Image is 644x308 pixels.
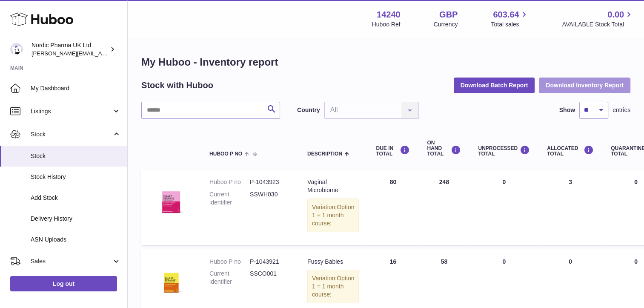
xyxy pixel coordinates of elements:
[297,106,320,114] label: Country
[559,106,575,114] label: Show
[312,275,354,298] span: Option 1 = 1 month course;
[539,78,630,93] button: Download Inventory Report
[439,9,458,20] strong: GBP
[31,50,171,57] span: [PERSON_NAME][EMAIL_ADDRESS][DOMAIN_NAME]
[377,9,401,20] strong: 14240
[150,178,192,221] img: product image
[31,257,112,265] span: Sales
[491,9,529,29] a: 603.64 Total sales
[209,190,250,207] dt: Current identifier
[307,270,359,303] div: Variation:
[31,215,121,223] span: Delivery History
[31,41,108,58] div: Nordic Pharma UK Ltd
[10,43,23,56] img: joe.plant@parapharmdev.com
[607,9,624,20] span: 0.00
[634,178,638,185] span: 0
[31,194,121,202] span: Add Stock
[478,145,530,157] div: UNPROCESSED Total
[491,20,529,29] span: Total sales
[376,145,410,157] div: DUE IN TOTAL
[312,204,354,227] span: Option 1 = 1 month course;
[10,276,117,291] a: Log out
[307,151,342,157] span: Description
[141,55,630,69] h1: My Huboo - Inventory report
[307,178,359,194] div: Vaginal Microbiome
[367,170,418,245] td: 80
[434,20,458,29] div: Currency
[562,9,634,29] a: 0.00 AVAILABLE Stock Total
[538,170,602,245] td: 3
[634,258,638,265] span: 0
[547,145,594,157] div: ALLOCATED Total
[613,106,630,114] span: entries
[427,140,461,157] div: ON HAND Total
[31,173,121,181] span: Stock History
[209,178,250,186] dt: Huboo P no
[209,151,242,157] span: Huboo P no
[307,199,359,232] div: Variation:
[562,20,634,29] span: AVAILABLE Stock Total
[141,80,213,91] h2: Stock with Huboo
[469,170,538,245] td: 0
[209,258,250,266] dt: Huboo P no
[307,258,359,266] div: Fussy Babies
[418,170,469,245] td: 248
[150,258,192,300] img: product image
[454,78,535,93] button: Download Batch Report
[250,270,290,286] dd: SSCO001
[250,178,290,186] dd: P-1043923
[31,84,121,92] span: My Dashboard
[493,9,519,20] span: 603.64
[31,107,112,115] span: Listings
[250,258,290,266] dd: P-1043921
[31,130,112,138] span: Stock
[209,270,250,286] dt: Current identifier
[250,190,290,207] dd: SSWH030
[372,20,401,29] div: Huboo Ref
[31,236,121,244] span: ASN Uploads
[31,152,121,160] span: Stock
